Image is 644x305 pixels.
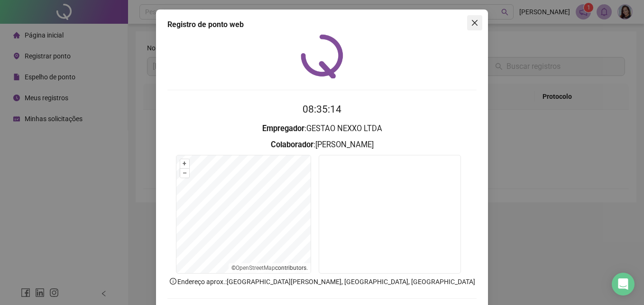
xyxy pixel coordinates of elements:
[180,169,189,178] button: –
[169,277,177,286] span: info-circle
[167,19,477,30] div: Registro de ponto web
[612,273,635,295] div: Open Intercom Messenger
[303,104,341,115] time: 08:35:14
[167,139,477,151] h3: : [PERSON_NAME]
[231,265,308,271] li: © contributors.
[236,265,275,271] a: OpenStreetMap
[467,15,482,30] button: Close
[262,124,304,133] strong: Empregador
[180,159,189,168] button: +
[471,19,478,27] span: close
[301,34,343,78] img: QRPoint
[167,276,477,287] p: Endereço aprox. : [GEOGRAPHIC_DATA][PERSON_NAME], [GEOGRAPHIC_DATA], [GEOGRAPHIC_DATA]
[167,123,477,135] h3: : GESTAO NEXXO LTDA
[271,140,313,149] strong: Colaborador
